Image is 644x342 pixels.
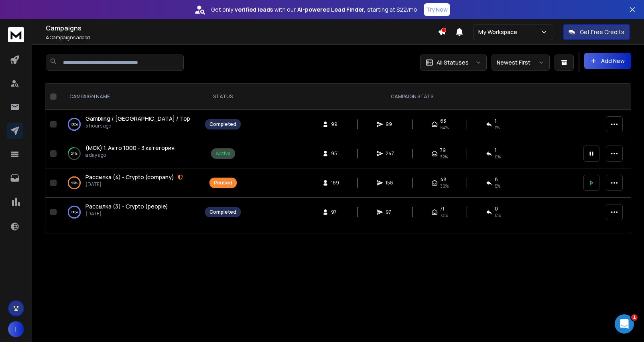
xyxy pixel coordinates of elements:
span: 99 [386,121,394,127]
span: 97 [386,209,394,215]
p: [DATE] [85,181,183,188]
p: My Workspace [478,28,520,36]
span: 63 [440,118,446,124]
th: CAMPAIGN STATS [246,84,579,110]
span: 97 [331,209,339,215]
img: logo [8,27,24,42]
span: 8 [495,176,498,183]
span: 5 % [495,183,500,189]
div: Completed [209,209,236,215]
span: 158 [386,180,394,186]
td: 93%Рассылка (4) - Crypto (company)[DATE] [60,168,200,198]
button: Newest First [492,55,550,71]
span: 1 % [495,124,500,131]
span: 73 % [440,212,448,219]
span: 247 [386,150,394,157]
p: 100 % [71,120,78,128]
p: a day ago [85,152,175,158]
td: 24%(МСК) 1. Авто 1000 - 3 категорияa day ago [60,139,200,168]
span: 1 [495,147,496,154]
p: All Statuses [437,59,469,67]
span: 951 [331,150,339,157]
th: STATUS [200,84,246,110]
span: (МСК) 1. Авто 1000 - 3 категория [85,144,175,152]
button: I [8,321,24,337]
th: CAMPAIGN NAME [60,84,200,110]
p: 93 % [71,179,77,187]
span: 30 % [440,183,449,189]
td: 100%Рассылка (3) - Crypto (people)[DATE] [60,198,200,227]
span: 0 % [495,212,501,219]
span: 1 [495,118,496,124]
strong: verified leads [235,6,273,14]
p: Get Free Credits [580,28,624,36]
span: Рассылка (4) - Crypto (company) [85,173,174,181]
p: [DATE] [85,210,168,217]
span: 4 [46,34,49,41]
button: Try Now [424,3,450,16]
div: Paused [214,180,232,186]
a: (МСК) 1. Авто 1000 - 3 категория [85,144,175,152]
button: Add New [584,53,631,69]
span: 32 % [440,154,448,160]
a: Gambling / [GEOGRAPHIC_DATA] / Top [85,115,190,123]
span: 64 % [440,124,449,131]
span: 0 % [495,154,501,160]
a: Рассылка (3) - Crypto (people) [85,202,168,210]
h1: Campaigns [46,23,438,33]
button: Get Free Credits [563,24,630,40]
td: 100%Gambling / [GEOGRAPHIC_DATA] / Top5 hours ago [60,110,200,139]
span: 71 [440,206,444,212]
p: 5 hours ago [85,123,190,129]
span: 0 [495,206,498,212]
span: 48 [440,176,447,183]
span: 99 [331,121,339,127]
strong: AI-powered Lead Finder, [297,6,366,14]
iframe: Intercom live chat [615,314,634,334]
div: Completed [209,121,236,127]
span: 169 [331,180,339,186]
p: 24 % [71,150,77,158]
p: Get only with our starting at $22/mo [211,6,417,14]
span: 1 [631,314,638,321]
a: Рассылка (4) - Crypto (company) [85,173,174,181]
p: Try Now [426,6,448,14]
p: 100 % [71,208,78,216]
p: Campaigns added [46,34,438,41]
div: Active [215,150,231,157]
span: 79 [440,147,446,154]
